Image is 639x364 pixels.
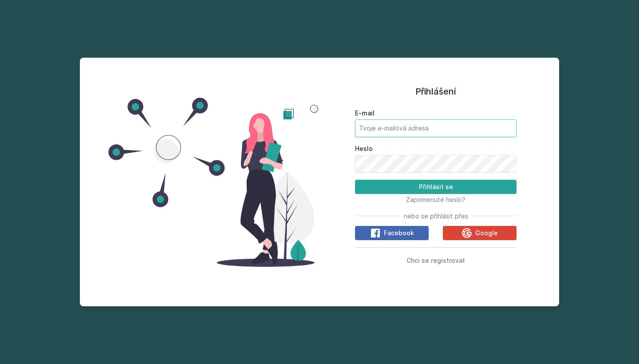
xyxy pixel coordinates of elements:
[404,212,468,221] span: nebo se přihlásit přes
[355,180,517,194] button: Přihlásit se
[406,257,465,264] span: Chci se registrovat
[406,196,465,203] span: Zapomenuté heslo?
[355,119,517,137] input: Tvoje e-mailová adresa
[475,229,498,237] span: Google
[443,226,517,240] button: Google
[355,109,517,118] label: E-mail
[384,229,414,237] span: Facebook
[355,226,429,240] button: Facebook
[406,255,465,265] button: Chci se registrovat
[355,85,517,98] h1: Přihlášení
[355,144,517,153] label: Heslo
